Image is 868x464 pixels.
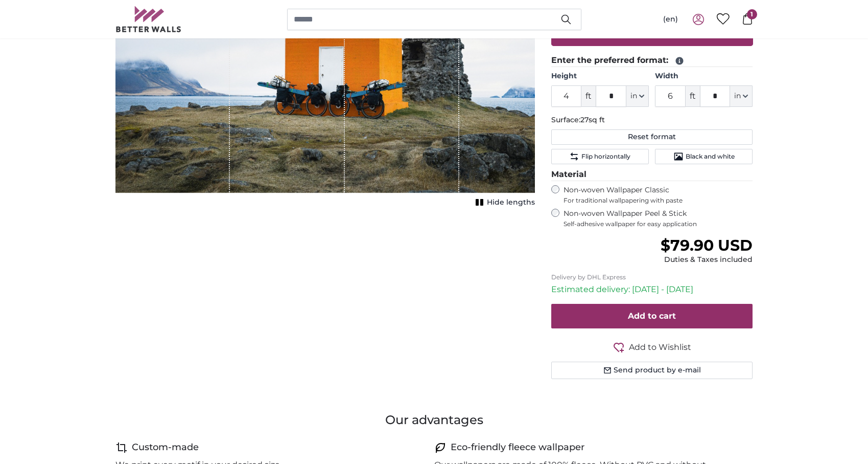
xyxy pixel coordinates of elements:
p: Estimated delivery: [DATE] - [DATE] [551,283,753,296]
button: Flip horizontally [551,149,649,164]
h3: Our advantages [115,412,753,428]
button: in [730,85,753,107]
span: 1 [747,9,757,19]
button: (en) [655,10,686,29]
span: Black and white [686,152,735,161]
span: Add to cart [628,311,676,321]
span: For traditional wallpapering with paste [564,196,753,205]
label: Non-woven Wallpaper Peel & Stick [564,209,753,228]
p: Delivery by DHL Express [551,273,753,281]
span: ft [581,85,596,107]
label: Non-woven Wallpaper Classic [564,185,753,205]
button: Hide lengths [473,195,535,210]
legend: Material [551,168,753,181]
h4: Eco-friendly fleece wallpaper [451,440,584,455]
div: Duties & Taxes included [661,255,753,265]
button: Add to Wishlist [551,341,753,353]
h4: Custom-made [132,440,199,455]
p: Surface: [551,115,753,125]
img: Betterwalls [115,6,182,32]
button: in [626,85,649,107]
span: in [734,91,741,101]
button: Add to cart [551,304,753,328]
span: 27sq ft [580,115,605,124]
span: Flip horizontally [581,152,630,161]
button: Send product by e-mail [551,362,753,379]
span: in [630,91,637,101]
button: Reset format [551,129,753,145]
button: Black and white [655,149,753,164]
span: $79.90 USD [661,236,753,255]
legend: Enter the preferred format: [551,54,753,67]
span: Hide lengths [487,197,535,208]
span: Add to Wishlist [629,341,691,353]
span: Self-adhesive wallpaper for easy application [564,220,753,228]
span: ft [686,85,700,107]
label: Height [551,71,649,81]
label: Width [655,71,753,81]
